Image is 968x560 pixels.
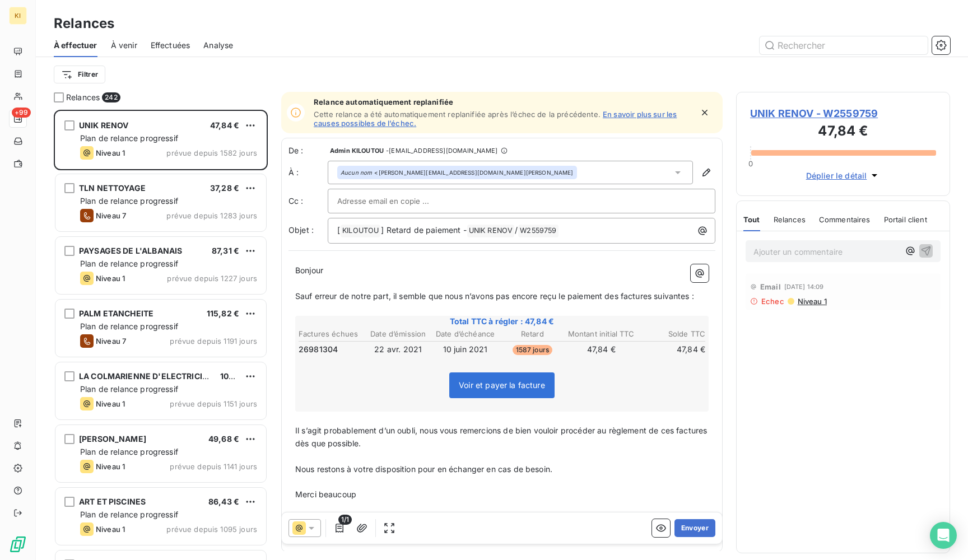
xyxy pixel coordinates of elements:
span: prévue depuis 1582 jours [166,148,257,157]
span: Relances [66,92,100,103]
span: Voir et payer la facture [459,380,545,390]
span: LA COLMARIENNE D'ELECTRICITE ET DE MAINTENANCE [79,371,300,381]
th: Montant initial TTC [566,328,636,340]
span: PAYSAGES DE L'ALBANAIS [79,246,182,255]
span: / [515,225,518,235]
td: 47,84 € [566,343,636,356]
span: Niveau 1 [96,148,125,157]
span: Relances [774,215,806,224]
div: grid [54,110,268,560]
span: Commentaires [819,215,871,224]
button: Déplier le détail [803,169,884,182]
span: prévue depuis 1283 jours [166,211,257,220]
span: 242 [102,92,120,102]
button: Filtrer [54,66,105,83]
input: Adresse email en copie ... [337,193,458,209]
span: 87,31 € [212,246,239,255]
span: 86,43 € [208,497,239,506]
span: TLN NETTOYAGE [79,183,146,193]
span: Plan de relance progressif [80,447,178,456]
span: ] Retard de paiement - [381,225,466,235]
span: [DATE] 14:09 [784,283,824,290]
span: Niveau 1 [797,297,827,306]
th: Date d’échéance [432,328,499,340]
span: Sauf erreur de notre part, il semble que nous n’avons pas encore reçu le paiement des factures su... [295,291,694,301]
span: Tout [743,215,760,224]
button: Envoyer [674,519,715,537]
a: En savoir plus sur les causes possibles de l’échec. [314,110,677,128]
span: Plan de relance progressif [80,384,178,394]
h3: 47,84 € [750,121,936,143]
span: prévue depuis 1151 jours [170,399,257,408]
label: Cc : [288,195,328,207]
span: Relance automatiquement replanifiée [314,97,692,106]
span: Merci beaucoup [295,489,356,499]
span: Niveau 1 [96,462,125,471]
span: prévue depuis 1141 jours [170,462,257,471]
em: Aucun nom [341,169,372,176]
span: 115,82 € [207,309,239,318]
span: Niveau 1 [96,274,125,283]
span: Total TTC à régler : 47,84 € [297,316,707,327]
span: PALM ETANCHEITE [79,309,153,318]
span: Niveau 1 [96,399,125,408]
span: prévue depuis 1227 jours [167,274,257,283]
div: <[PERSON_NAME][EMAIL_ADDRESS][DOMAIN_NAME][PERSON_NAME] [341,169,574,176]
span: Email [760,282,781,291]
span: Plan de relance progressif [80,259,178,268]
span: prévue depuis 1095 jours [166,525,257,534]
span: Plan de relance progressif [80,196,178,206]
img: Logo LeanPay [9,535,27,553]
span: Nous restons à votre disposition pour en échanger en cas de besoin. [295,464,552,474]
span: [ [337,225,340,235]
span: Déplier le détail [806,170,867,181]
span: ART ET PISCINES [79,497,146,506]
span: Plan de relance progressif [80,133,178,143]
span: [PERSON_NAME] [79,434,146,444]
span: Objet : [288,225,314,235]
span: 1587 jours [513,345,553,355]
span: Portail client [884,215,927,224]
th: Retard [499,328,565,340]
span: Niveau 7 [96,211,126,220]
h3: Relances [54,13,114,34]
span: - [EMAIL_ADDRESS][DOMAIN_NAME] [386,147,497,154]
span: 1/1 [338,515,352,525]
span: Effectuées [151,40,190,51]
span: Cette relance a été automatiquement replanifiée après l’échec de la précédente. [314,110,601,119]
span: 47,84 € [210,120,239,130]
span: UNIK RENOV [467,225,515,237]
span: 37,28 € [210,183,239,193]
th: Solde TTC [637,328,706,340]
input: Rechercher [760,36,928,54]
span: prévue depuis 1191 jours [170,337,257,346]
div: Open Intercom Messenger [930,522,957,549]
span: Niveau 7 [96,337,126,346]
span: De : [288,145,328,156]
span: 0 [748,159,753,168]
span: 108,14 € [220,371,252,381]
span: Niveau 1 [96,525,125,534]
span: Il s’agit probablement d’un oubli, nous vous remercions de bien vouloir procéder au règlement de ... [295,426,710,448]
span: Echec [761,297,784,306]
th: Date d’émission [365,328,431,340]
span: UNIK RENOV [79,120,129,130]
span: 49,68 € [208,434,239,444]
span: À effectuer [54,40,97,51]
div: KI [9,7,27,25]
span: Admin KILOUTOU [330,147,384,154]
span: 26981304 [299,344,338,355]
span: W2559759 [518,225,558,237]
span: À venir [111,40,137,51]
span: Plan de relance progressif [80,510,178,519]
td: 22 avr. 2021 [365,343,431,356]
span: UNIK RENOV - W2559759 [750,106,936,121]
label: À : [288,167,328,178]
span: KILOUTOU [341,225,380,237]
th: Factures échues [298,328,364,340]
td: 47,84 € [637,343,706,356]
span: Analyse [203,40,233,51]
td: 10 juin 2021 [432,343,499,356]
span: Plan de relance progressif [80,321,178,331]
span: Bonjour [295,265,323,275]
